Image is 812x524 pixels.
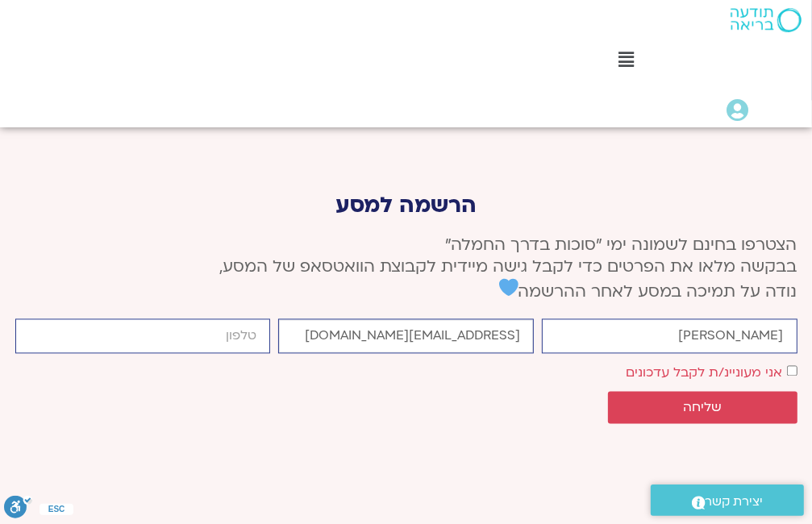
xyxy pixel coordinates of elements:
[15,318,271,353] input: מותר להשתמש רק במספרים ותווי טלפון (#, -, *, וכו').
[499,281,797,302] span: נודה על תמיכה במסע לאחר ההרשמה
[499,277,518,297] img: 💙
[220,256,797,277] span: בבקשה מלאו את הפרטים כדי לקבל גישה מיידית לקבוצת הוואטסאפ של המסע,
[15,193,797,218] p: הרשמה למסע
[542,318,797,353] input: שם פרטי
[706,491,764,513] span: יצירת קשר
[15,234,797,302] p: הצטרפו בחינם לשמונה ימי ״סוכות בדרך החמלה״
[683,400,722,414] span: שליחה
[731,8,802,32] img: תודעה בריאה
[651,484,804,516] a: יצירת קשר
[608,391,797,423] button: שליחה
[627,364,783,381] label: אני מעוניינ/ת לקבל עדכונים
[15,318,797,431] form: טופס חדש
[278,318,534,353] input: אימייל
